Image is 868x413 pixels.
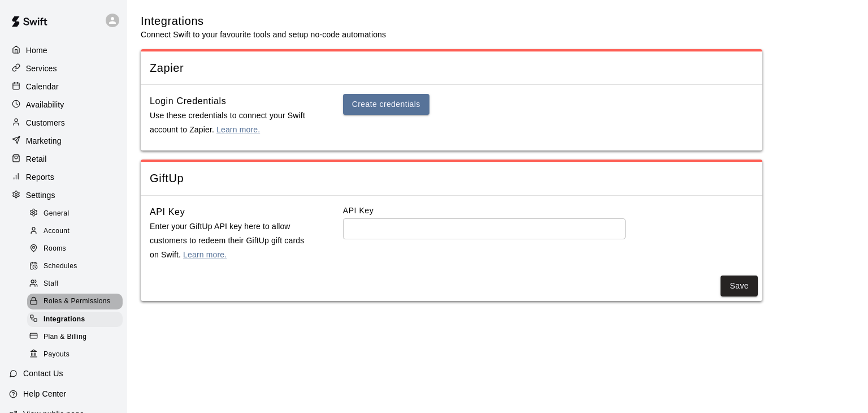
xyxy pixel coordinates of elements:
a: Account [27,222,127,240]
span: Integrations [44,314,85,325]
a: Calendar [9,78,118,95]
p: Services [26,63,57,74]
div: Plan & Billing [27,329,123,345]
span: General [44,208,70,220]
h5: Integrations [141,14,386,29]
p: Reports [26,171,54,183]
a: Customers [9,114,118,131]
div: Schedules [27,259,123,274]
h6: Login Credentials [150,94,226,109]
p: Home [26,45,47,56]
span: Payouts [44,349,70,360]
button: Create credentials [343,94,429,115]
span: Plan & Billing [44,332,86,343]
div: Staff [27,276,123,292]
div: General [27,206,123,222]
a: Integrations [27,311,127,328]
div: Integrations [27,312,123,328]
p: Connect Swift to your favourite tools and setup no-code automations [141,29,386,40]
p: Customers [26,117,65,128]
span: Rooms [44,243,66,255]
div: Account [27,223,123,239]
h6: API Key [150,205,185,220]
div: Roles & Permissions [27,294,123,309]
span: Staff [44,278,58,290]
span: Roles & Permissions [44,296,110,307]
p: Use these credentials to connect your Swift account to Zapier. [150,109,307,137]
a: Staff [27,276,127,293]
p: Retail [26,153,47,165]
p: Availability [26,99,64,110]
a: Schedules [27,258,127,276]
a: Learn more. [216,125,260,134]
a: General [27,205,127,222]
p: Enter your GiftUp API key here to allow customers to redeem their GiftUp gift cards on Swift. [150,220,307,263]
span: Schedules [44,261,77,272]
a: Settings [9,187,118,204]
div: Rooms [27,241,123,257]
p: Help Center [23,388,66,399]
a: Availability [9,96,118,113]
p: Calendar [26,81,59,92]
span: GiftUp [150,171,753,186]
a: Plan & Billing [27,328,127,346]
div: Payouts [27,347,123,363]
a: Marketing [9,132,118,149]
a: Services [9,60,118,77]
a: Reports [9,169,118,186]
a: Learn more. [183,250,227,259]
a: Roles & Permissions [27,293,127,311]
a: Rooms [27,240,127,258]
label: API Key [343,205,374,216]
p: Settings [26,190,55,201]
p: Marketing [26,135,62,147]
p: Contact Us [23,368,63,379]
button: Save [721,276,758,296]
a: Home [9,42,118,59]
a: Retail [9,150,118,167]
span: Account [44,226,70,237]
span: Zapier [150,61,753,76]
a: Payouts [27,346,127,363]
